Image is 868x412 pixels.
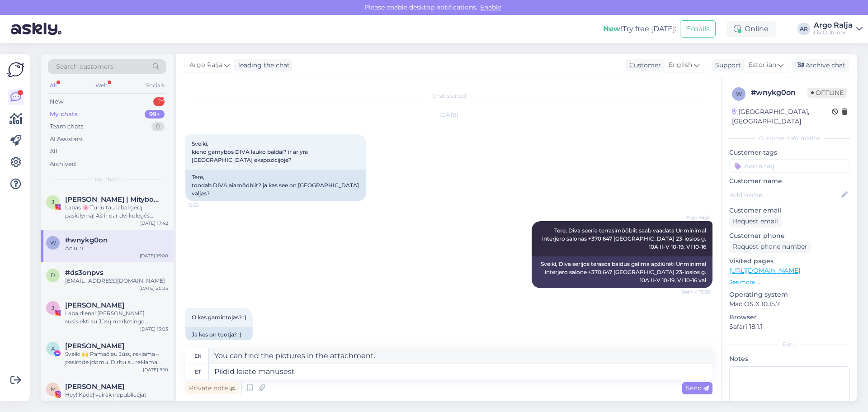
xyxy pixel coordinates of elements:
span: Jacinta Baltauskaitė | Mitybos specialistė | SUPER MAMA 🚀 [65,195,159,204]
p: Visited pages [729,256,850,266]
span: Estonian [749,60,776,70]
div: Tere, toodab DIVA aiamööblit? ja kas see on [GEOGRAPHIC_DATA] väljas? [185,170,366,201]
p: Safari 18.1.1 [729,322,850,331]
div: Request phone number [729,241,811,253]
div: [DATE] 13:03 [140,326,168,332]
span: A [51,345,55,352]
textarea: You can find the pictures in the attachment. [209,348,712,364]
p: Customer email [729,206,850,215]
div: All [48,80,58,91]
div: Sveiki 🙌 Pamačiau Jūsų reklamą – pasirodė įdomu. Dirbu su reklama įvairiuose kanaluose (Meta, Tik... [65,350,168,366]
span: Enable [477,3,504,11]
a: Argo RaljaLiv Outdoor [814,22,863,36]
span: Arnas Linkevicius [65,342,124,350]
span: Tere, Diva seeria terrasimööblit saab vaadata Unminimal interjero salonas +370 647 [GEOGRAPHIC_DA... [542,227,708,250]
b: New! [603,24,623,33]
div: New [50,97,63,106]
div: Customer information [729,134,850,142]
span: Argo Ralja [676,214,710,221]
span: Offline [807,88,847,98]
span: Argo Ralja [189,60,222,70]
div: Socials [144,80,166,91]
div: Support [712,61,741,70]
div: Aciu! :) [65,244,168,252]
div: [DATE] 16:00 [140,252,168,259]
div: [DATE] 9:10 [143,366,168,373]
div: My chats [50,110,78,119]
span: w [736,90,742,97]
div: Archive chat [792,59,849,71]
div: Try free [DATE]: [603,24,676,34]
div: Argo Ralja [814,22,853,29]
span: d [51,272,55,279]
button: Emails [680,20,716,38]
div: Request email [729,215,782,227]
div: Archived [50,160,76,169]
span: My chats [95,175,119,184]
span: #ds3onpvs [65,269,104,277]
span: Justė Jusytė [65,301,124,309]
div: AI Assistant [50,135,83,144]
span: #wnykg0on [65,236,108,244]
div: 1 [153,97,165,106]
p: Mac OS X 10.15.7 [729,299,850,309]
div: Sveiki, Diva serijos terasos baldus galima apžiūrėti Unminimal interjero salone +370 647 [GEOGRAP... [532,256,712,288]
div: Liv Outdoor [814,29,853,36]
div: [GEOGRAPHIC_DATA], [GEOGRAPHIC_DATA] [732,107,832,126]
div: 99+ [145,110,165,119]
div: [DATE] [185,111,712,119]
div: Hey! Kādēļ vairāk nepublicējat organisko saturu? :) [65,391,168,407]
p: Customer name [729,176,850,186]
div: leading the chat [235,61,290,70]
div: Labas 🌸 Turiu tau labai gerą pasiūlymą! Aš ir dar dvi kolegės @andreja.[PERSON_NAME] ir @viktorij... [65,204,168,220]
span: English [669,60,692,70]
div: [DATE] 20:33 [139,285,168,292]
span: J [52,304,54,311]
span: w [50,239,56,246]
input: Add a tag [729,159,850,173]
p: Notes [729,354,850,364]
span: Seen ✓ 15:58 [676,289,710,295]
textarea: Pildid leiate manusest [209,364,712,379]
div: Web [94,80,109,91]
div: AR [797,23,810,35]
div: 0 [151,122,165,131]
div: # wnykg0on [751,87,807,98]
span: J [52,199,54,205]
span: M [51,386,56,393]
span: Matiss Baskevics [65,383,124,391]
div: Chat started [185,92,712,100]
div: Team chats [50,122,83,131]
a: [URL][DOMAIN_NAME] [729,266,800,275]
img: Askly Logo [7,61,24,78]
div: All [50,147,57,156]
span: Send [686,384,709,392]
div: en [194,348,202,364]
span: Search customers [56,62,113,71]
div: Laba diena! [PERSON_NAME] susisiekti su Jūsų marketingo skyriumi ar asmeniu atsakingu už reklamą?☺️ [65,309,168,326]
p: See more ... [729,278,850,286]
p: Customer tags [729,148,850,157]
input: Add name [730,190,840,200]
div: Customer [626,61,661,70]
p: Operating system [729,290,850,299]
div: Online [726,21,776,37]
div: [EMAIL_ADDRESS][DOMAIN_NAME] [65,277,168,285]
p: Browser [729,313,850,322]
span: Sveiki, kieno gamybos DIVA lauko baldai? ir ar yra [GEOGRAPHIC_DATA] ekspozicijoje? [192,140,309,163]
div: Ja kes on tootja? :) [185,327,253,342]
span: 15:55 [188,202,222,208]
div: [DATE] 17:42 [140,220,168,227]
span: O kas gamintojas? :) [192,314,246,321]
div: et [195,364,201,379]
p: Customer phone [729,231,850,241]
div: Extra [729,341,850,349]
div: Private note [185,382,239,394]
